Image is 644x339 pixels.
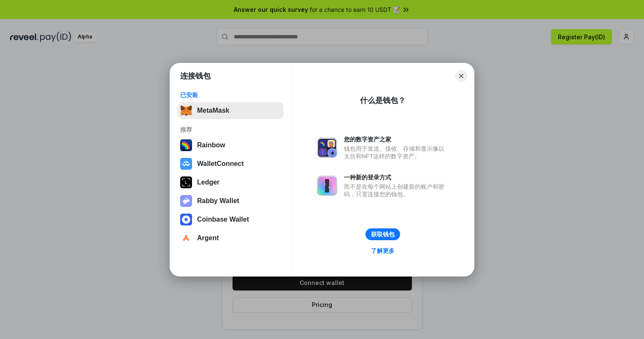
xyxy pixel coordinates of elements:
img: svg+xml,%3Csvg%20width%3D%2228%22%20height%3D%2228%22%20viewBox%3D%220%200%2028%2028%22%20fill%3D... [180,232,192,244]
button: Close [455,70,467,82]
h1: 连接钱包 [180,71,211,81]
button: MetaMask [178,102,284,119]
button: Argent [178,230,284,247]
img: svg+xml,%3Csvg%20xmlns%3D%22http%3A%2F%2Fwww.w3.org%2F2000%2Fsvg%22%20fill%3D%22none%22%20viewBox... [317,138,337,158]
div: Rainbow [197,141,225,149]
button: Rainbow [178,137,284,154]
div: 而不是在每个网站上创建新的账户和密码，只需连接您的钱包。 [344,183,449,198]
a: 了解更多 [366,245,400,256]
img: svg+xml,%3Csvg%20xmlns%3D%22http%3A%2F%2Fwww.w3.org%2F2000%2Fsvg%22%20width%3D%2228%22%20height%3... [180,176,192,188]
div: Rabby Wallet [197,197,239,205]
div: WalletConnect [197,160,244,168]
img: svg+xml,%3Csvg%20width%3D%22120%22%20height%3D%22120%22%20viewBox%3D%220%200%20120%20120%22%20fil... [180,139,192,151]
div: MetaMask [197,107,229,114]
div: Coinbase Wallet [197,216,249,223]
img: svg+xml,%3Csvg%20fill%3D%22none%22%20height%3D%2233%22%20viewBox%3D%220%200%2035%2033%22%20width%... [180,105,192,117]
button: Coinbase Wallet [178,211,284,228]
div: Argent [197,234,219,242]
div: 什么是钱包？ [360,95,406,106]
div: 钱包用于发送、接收、存储和显示像以太坊和NFT这样的数字资产。 [344,145,449,160]
div: 一种新的登录方式 [344,174,449,181]
img: svg+xml,%3Csvg%20width%3D%2228%22%20height%3D%2228%22%20viewBox%3D%220%200%2028%2028%22%20fill%3D... [180,214,192,225]
img: svg+xml,%3Csvg%20width%3D%2228%22%20height%3D%2228%22%20viewBox%3D%220%200%2028%2028%22%20fill%3D... [180,158,192,170]
div: 了解更多 [371,247,395,255]
div: Ledger [197,179,219,186]
button: Ledger [178,174,284,191]
img: svg+xml,%3Csvg%20xmlns%3D%22http%3A%2F%2Fwww.w3.org%2F2000%2Fsvg%22%20fill%3D%22none%22%20viewBox... [317,176,337,196]
div: 获取钱包 [371,231,395,238]
button: Rabby Wallet [178,193,284,209]
img: svg+xml,%3Csvg%20xmlns%3D%22http%3A%2F%2Fwww.w3.org%2F2000%2Fsvg%22%20fill%3D%22none%22%20viewBox... [180,195,192,207]
div: 推荐 [180,126,281,133]
button: 获取钱包 [365,228,400,240]
div: 您的数字资产之家 [344,136,449,143]
button: WalletConnect [178,155,284,172]
div: 已安装 [180,91,281,99]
